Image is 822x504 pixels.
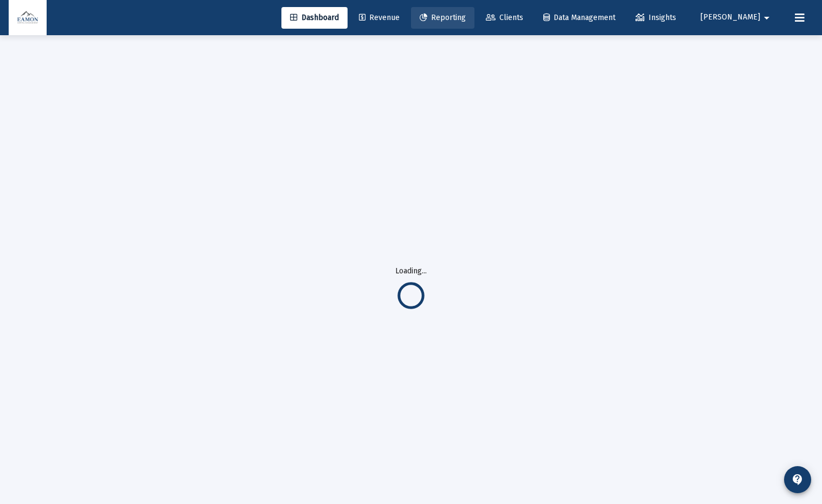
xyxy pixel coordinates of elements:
span: Dashboard [290,13,339,22]
span: Insights [635,13,676,22]
button: [PERSON_NAME] [688,6,786,28]
a: Clients [477,7,532,29]
a: Dashboard [281,7,348,29]
span: Reporting [420,13,466,22]
mat-icon: contact_support [791,473,804,486]
span: Clients [486,13,523,22]
img: Dashboard [17,7,38,29]
a: Data Management [535,7,624,29]
span: Data Management [543,13,615,22]
span: Revenue [359,13,400,22]
a: Revenue [350,7,408,29]
a: Insights [627,7,685,29]
span: [PERSON_NAME] [701,13,760,22]
a: Reporting [411,7,474,29]
mat-icon: arrow_drop_down [760,7,773,29]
